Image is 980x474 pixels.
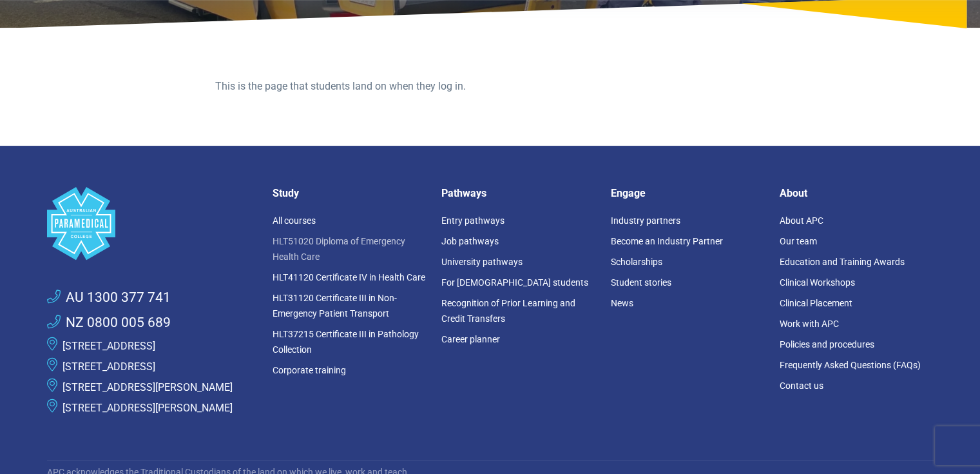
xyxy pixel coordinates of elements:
[780,277,855,288] a: Clinical Workshops
[273,272,425,282] a: HLT41120 Certificate IV in Health Care
[611,187,765,199] h5: Engage
[611,257,662,267] a: Scholarships
[780,319,839,329] a: Work with APC
[62,402,233,414] a: [STREET_ADDRESS][PERSON_NAME]
[780,236,817,246] a: Our team
[47,288,171,308] a: AU 1300 377 741
[611,215,680,226] a: Industry partners
[62,360,155,373] a: [STREET_ADDRESS]
[780,339,874,350] a: Policies and procedures
[273,215,316,226] a: All courses
[441,257,523,267] a: University pathways
[780,187,934,199] h5: About
[780,215,823,226] a: About APC
[62,381,233,393] a: [STREET_ADDRESS][PERSON_NAME]
[441,215,504,226] a: Entry pathways
[611,277,671,288] a: Student stories
[611,298,633,308] a: News
[273,236,405,262] a: HLT51020 Diploma of Emergency Health Care
[47,313,171,333] a: NZ 0800 005 689
[441,334,500,344] a: Career planner
[780,257,905,267] a: Education and Training Awards
[611,236,723,246] a: Become an Industry Partner
[780,360,921,370] a: Frequently Asked Questions (FAQs)
[47,187,257,260] a: Space
[62,340,155,352] a: [STREET_ADDRESS]
[273,293,397,319] a: HLT31120 Certificate III in Non-Emergency Patient Transport
[273,365,346,375] a: Corporate training
[273,187,427,199] h5: Study
[441,298,575,324] a: Recognition of Prior Learning and Credit Transfers
[441,187,595,199] h5: Pathways
[441,236,499,246] a: Job pathways
[780,380,823,391] a: Contact us
[273,329,419,355] a: HLT37215 Certificate III in Pathology Collection
[441,277,588,288] a: For [DEMOGRAPHIC_DATA] students
[780,298,852,308] a: Clinical Placement
[215,79,765,94] p: This is the page that students land on when they log in.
